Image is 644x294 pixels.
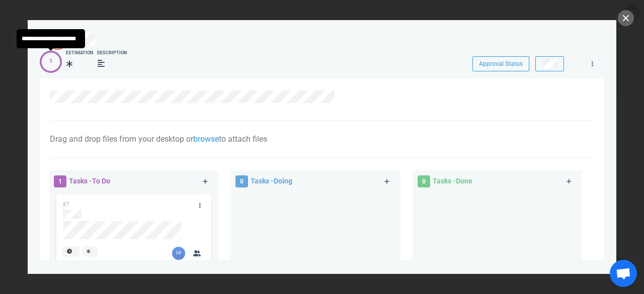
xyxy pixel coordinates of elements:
[54,175,66,187] span: 1
[251,177,292,185] span: Tasks - Doing
[50,134,193,144] span: Drag and drop files from your desktop or
[472,56,529,71] button: Approval Status
[610,260,637,287] div: Chat abierto
[49,57,52,66] div: 1
[418,175,430,187] span: 0
[219,134,267,144] span: to attach files
[193,134,219,144] a: browse
[66,50,93,57] div: Estimation
[618,10,634,26] button: close
[62,201,69,208] span: #7
[433,177,472,185] span: Tasks - Done
[97,50,127,57] div: Description
[69,177,110,185] span: Tasks - To Do
[235,175,248,187] span: 0
[172,247,185,260] img: 26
